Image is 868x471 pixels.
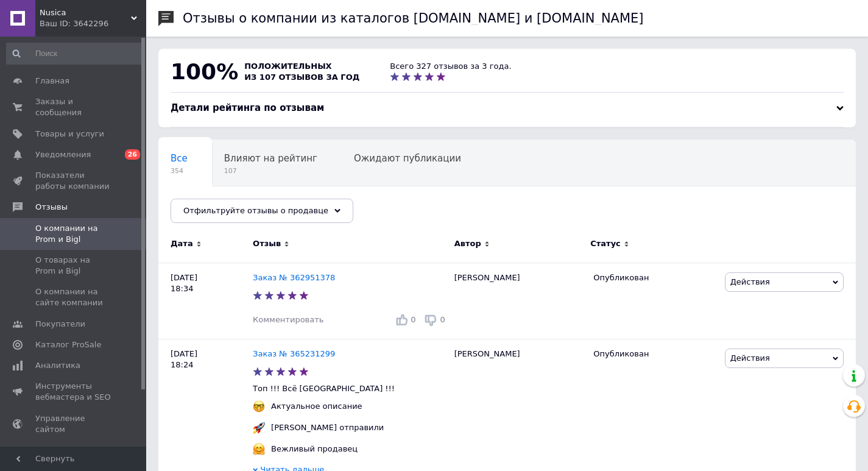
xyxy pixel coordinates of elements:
[171,199,303,210] span: Опубликованы без комме...
[253,443,265,455] img: :hugging_face:
[35,223,113,245] span: О компании на Prom и Bigl
[35,149,91,160] span: Уведомления
[158,186,327,233] div: Опубликованы без комментария
[253,383,448,394] p: Топ !!! Всё [GEOGRAPHIC_DATA] !!!
[593,349,715,359] div: Опубликован
[171,153,188,164] span: Все
[253,400,265,413] img: :nerd_face:
[253,314,323,325] div: Комментировать
[390,61,511,72] div: Всего 327 отзывов за 3 года.
[411,315,415,324] span: 0
[6,43,144,65] input: Поиск
[171,102,324,113] span: Детали рейтинга по отзывам
[183,11,644,26] h1: Отзывы о компании из каталогов [DOMAIN_NAME] и [DOMAIN_NAME]
[354,153,461,164] span: Ожидают публикации
[253,315,323,324] span: Комментировать
[253,422,265,434] img: :rocket:
[253,349,335,358] a: Заказ № 365231299
[125,149,140,160] span: 26
[35,319,85,330] span: Покупатели
[35,76,69,87] span: Главная
[183,206,328,215] span: Отфильтруйте отзывы о продавце
[35,445,113,467] span: Кошелек компании
[35,129,104,140] span: Товары и услуги
[40,7,131,18] span: Nusica
[35,202,68,213] span: Отзывы
[730,277,770,286] span: Действия
[244,73,359,82] span: из 107 отзывов за год
[224,166,317,175] span: 107
[268,422,387,433] div: [PERSON_NAME] отправили
[171,59,238,84] span: 100%
[454,238,481,249] span: Автор
[35,339,101,350] span: Каталог ProSale
[35,413,113,435] span: Управление сайтом
[268,401,365,412] div: Актуальное описание
[171,102,844,115] div: Детали рейтинга по отзывам
[35,255,113,277] span: О товарах на Prom и Bigl
[35,170,113,192] span: Показатели работы компании
[448,263,588,339] div: [PERSON_NAME]
[35,286,113,308] span: О компании на сайте компании
[440,315,445,324] span: 0
[35,96,113,118] span: Заказы и сообщения
[244,62,331,71] span: положительных
[730,353,770,363] span: Действия
[171,238,193,249] span: Дата
[268,444,361,455] div: Вежливый продавец
[593,272,715,283] div: Опубликован
[158,263,253,339] div: [DATE] 18:34
[253,238,281,249] span: Отзыв
[224,153,317,164] span: Влияют на рейтинг
[40,18,146,29] div: Ваш ID: 3642296
[35,381,113,403] span: Инструменты вебмастера и SEO
[35,360,80,371] span: Аналитика
[253,273,335,282] a: Заказ № 362951378
[590,238,621,249] span: Статус
[171,166,188,175] span: 354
